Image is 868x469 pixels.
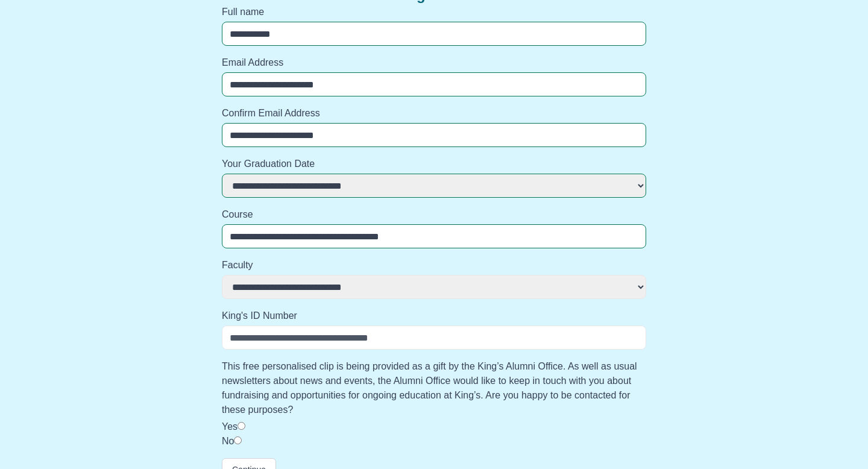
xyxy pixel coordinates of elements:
[222,258,646,272] label: Faculty
[222,421,237,432] label: Yes
[222,106,646,121] label: Confirm Email Address
[222,309,646,323] label: King's ID Number
[222,359,646,417] label: This free personalised clip is being provided as a gift by the King’s Alumni Office. As well as u...
[222,55,646,70] label: Email Address
[222,157,646,171] label: Your Graduation Date
[222,207,646,222] label: Course
[222,436,234,446] label: No
[222,5,646,19] label: Full name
